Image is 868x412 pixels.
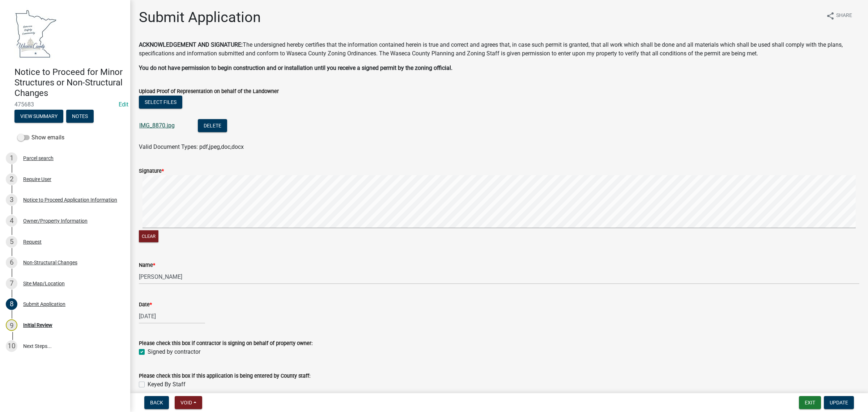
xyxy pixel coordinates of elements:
[148,348,200,356] label: Signed by contractor
[139,263,155,268] label: Name
[6,319,17,331] div: 9
[139,9,261,26] h1: Submit Application
[139,230,158,242] button: Clear
[6,194,17,206] div: 3
[139,122,175,129] a: IMG_8870.jpg
[119,101,128,108] wm-modal-confirm: Edit Application Number
[175,396,202,409] button: Void
[14,101,116,108] span: 475683
[23,218,88,223] div: Owner/Property Information
[824,396,854,409] button: Update
[139,143,244,150] span: Valid Document Types: pdf,jpeg,doc,docx
[139,302,152,307] label: Date
[23,323,52,328] div: Initial Review
[836,12,852,20] span: Share
[180,400,192,405] span: Void
[799,396,821,409] button: Exit
[6,298,17,310] div: 8
[6,340,17,352] div: 10
[66,114,94,120] wm-modal-confirm: Notes
[23,260,77,265] div: Non-Structural Changes
[6,215,17,227] div: 4
[23,302,65,307] div: Submit Application
[17,133,64,142] label: Show emails
[66,110,94,123] button: Notes
[148,380,186,389] label: Keyed By Staff
[198,123,227,130] wm-modal-confirm: Delete Document
[6,236,17,248] div: 5
[23,177,51,182] div: Require User
[820,9,858,23] button: shareShare
[14,110,63,123] button: View Summary
[139,309,205,324] input: mm/dd/yyyy
[150,400,163,405] span: Back
[23,156,54,161] div: Parcel search
[6,257,17,268] div: 6
[144,396,169,409] button: Back
[139,41,859,58] p: The undersigned hereby certifies that the information contained herein is true and correct and ag...
[23,197,117,202] div: Notice to Proceed Application Information
[139,41,243,48] strong: ACKNOWLEDGEMENT AND SIGNATURE:
[139,89,279,94] label: Upload Proof of Representation on behalf of the Landowner
[23,281,65,286] div: Site Map/Location
[14,114,63,120] wm-modal-confirm: Summary
[6,173,17,185] div: 2
[6,278,17,289] div: 7
[119,101,128,108] a: Edit
[830,400,848,405] span: Update
[139,96,182,109] button: Select files
[23,239,42,244] div: Request
[139,64,452,71] strong: You do not have permission to begin construction and or installation until you receive a signed p...
[139,374,310,379] label: Please check this box if this application is being entered by County staff:
[139,169,164,174] label: Signature
[139,341,312,346] label: Please check this box if contractor is signing on behalf of property owner:
[14,8,57,59] img: Waseca County, Minnesota
[6,152,17,164] div: 1
[826,12,835,20] i: share
[198,119,227,132] button: Delete
[14,67,124,98] h4: Notice to Proceed for Minor Structures or Non-Structural Changes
